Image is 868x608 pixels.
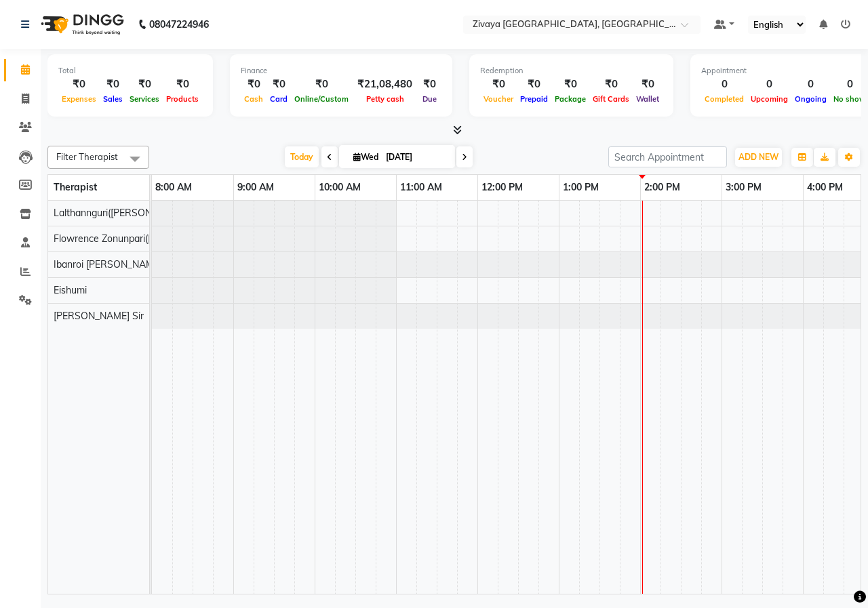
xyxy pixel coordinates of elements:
span: Completed [701,94,747,104]
b: 08047224946 [149,5,209,43]
input: Search Appointment [608,146,727,167]
div: Finance [241,65,441,77]
div: 0 [791,77,830,92]
span: Lalthannguri([PERSON_NAME]) [54,207,189,219]
span: Online/Custom [291,94,352,104]
a: 8:00 AM [152,178,195,197]
div: ₹0 [58,77,100,92]
span: Cash [241,94,267,104]
div: ₹0 [291,77,352,92]
div: Total [58,65,202,77]
div: 0 [701,77,747,92]
div: ₹0 [480,77,517,92]
div: ₹0 [517,77,551,92]
a: 1:00 PM [559,178,602,197]
span: Services [126,94,163,104]
span: Voucher [480,94,517,104]
span: Upcoming [747,94,791,104]
span: Petty cash [363,94,408,104]
div: ₹0 [267,77,291,92]
span: Package [551,94,589,104]
a: 11:00 AM [397,178,446,197]
span: Wallet [633,94,663,104]
span: Card [267,94,291,104]
a: 2:00 PM [641,178,684,197]
span: Gift Cards [589,94,633,104]
a: 9:00 AM [234,178,277,197]
div: ₹0 [418,77,441,92]
button: ADD NEW [735,148,782,167]
a: 3:00 PM [722,178,765,197]
a: 4:00 PM [804,178,846,197]
span: Ongoing [791,94,830,104]
span: Therapist [54,181,97,193]
div: ₹0 [163,77,202,92]
span: Due [419,94,440,104]
div: ₹0 [589,77,633,92]
span: ADD NEW [738,152,778,162]
div: ₹0 [633,77,663,92]
span: Ibanroi [PERSON_NAME] [54,258,162,270]
img: logo [35,5,127,43]
div: ₹0 [100,77,126,92]
span: Prepaid [517,94,551,104]
span: Eishumi [54,284,87,296]
a: 10:00 AM [315,178,364,197]
span: Today [285,146,319,167]
span: [PERSON_NAME] Sir [54,310,144,322]
div: ₹21,08,480 [352,77,418,92]
div: ₹0 [551,77,589,92]
a: 12:00 PM [478,178,526,197]
div: 0 [747,77,791,92]
span: Wed [350,152,382,162]
span: Sales [100,94,126,104]
div: ₹0 [241,77,267,92]
input: 2025-09-03 [382,147,450,167]
span: Flowrence Zonunpari([PERSON_NAME]) [54,232,226,245]
span: Expenses [58,94,100,104]
span: Filter Therapist [56,151,118,162]
div: Redemption [480,65,663,77]
div: ₹0 [126,77,163,92]
span: Products [163,94,202,104]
